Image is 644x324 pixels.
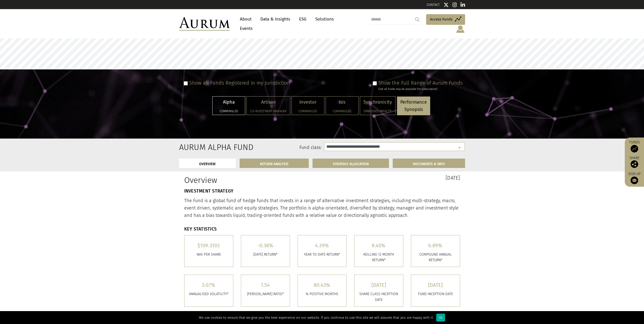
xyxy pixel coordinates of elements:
p: % POSITIVE MONTHS [302,291,343,297]
a: Funds [627,140,641,153]
p: [DATE] RETURN* [245,252,286,257]
img: Twitter icon [444,2,449,7]
a: RETURN ANALYSIS [240,159,309,168]
div: Ok [436,314,445,321]
h5: -0.38% [245,243,286,248]
h5: Commingled [329,110,355,113]
h5: 80.43% [302,282,343,288]
h5: 1.54 [245,282,286,288]
img: Linkedin icon [461,2,465,7]
a: CONTACT [427,3,440,7]
h3: [DATE] [326,175,460,180]
a: Access Funds [426,14,465,25]
h5: Embedded Impact® [363,110,392,113]
strong: INVESTMENT STRATEGY [184,188,234,194]
img: account-icon.svg [456,25,465,33]
a: About [237,14,254,24]
a: Data & Insights [258,14,293,24]
h5: 3.07% [188,282,229,288]
h5: Commingled [216,110,242,113]
a: Sign up [627,172,641,184]
h5: [DATE] [415,282,456,288]
h5: [DATE] [358,282,399,288]
label: Show all Funds Registered in my Jurisdiction [189,80,290,86]
p: SHARE CLASS INCEPTION DATE [358,291,399,303]
p: ANNUALISED VOLATILITY* [188,291,229,297]
p: [PERSON_NAME] RATIO* [245,291,286,297]
a: Events [237,24,253,33]
a: STRATEGY ALLOCATION [313,159,389,168]
p: Alpha [216,99,242,106]
p: Performance Synopsis [400,99,427,113]
p: COMPOUND ANNUAL RETURN* [415,252,456,263]
h5: Commingled [295,110,321,113]
img: Access Funds [631,145,638,153]
h5: 6.89% [415,243,456,248]
p: The Fund is a global fund of hedge funds that invests in a range of alternative investment strate... [184,197,460,219]
p: Nav per share [188,252,229,257]
input: Submit [412,14,422,25]
img: Sign up to our newsletter [631,177,638,184]
p: Isis [329,99,355,106]
a: ESG [297,14,309,24]
a: DOCUMENTS & INFO [393,159,465,168]
p: Artisan [250,99,286,106]
strong: KEY STATISTICS [184,226,217,232]
img: Share this post [631,160,638,168]
div: (not all Funds may be available for subscription) [378,87,463,91]
a: Solutions [313,14,336,24]
img: Instagram icon [452,2,457,7]
span: Access Funds [430,16,452,22]
div: Share [627,156,641,168]
p: FUND INCEPTION DATE [415,291,456,297]
h2: Aurum Alpha Fund [179,142,220,152]
h5: 8.45% [358,243,399,248]
p: Synchronicity [363,99,392,106]
p: YEAR TO DATE RETURN* [302,252,343,257]
label: Fund class: [228,144,322,151]
p: ROLLING 12 MONTH RETURN* [358,252,399,263]
h5: 4.39% [302,243,343,248]
h5: $109.3103 [188,243,229,248]
label: Show the Full Range of Aurum Funds [378,80,463,86]
h5: Co-investment Manager [250,110,286,113]
img: Aurum [179,17,230,31]
h1: Overview [184,175,318,185]
p: Investor [295,99,321,106]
